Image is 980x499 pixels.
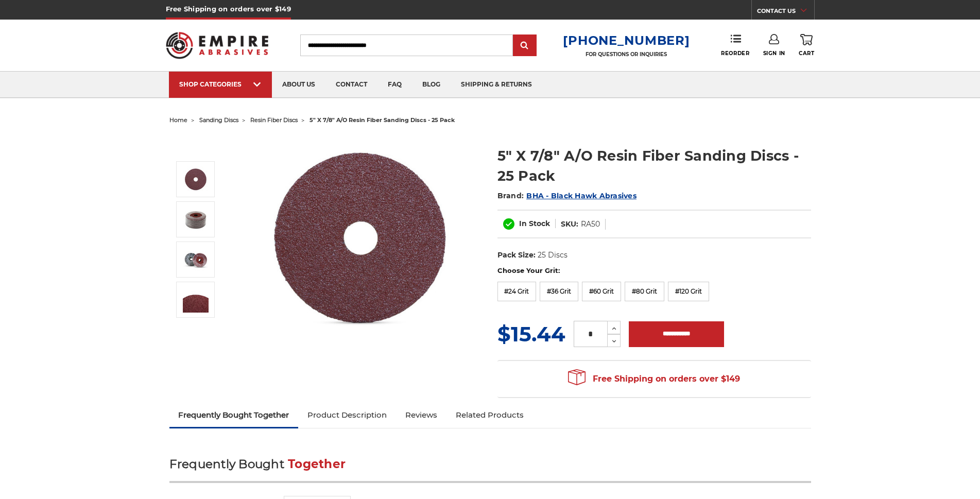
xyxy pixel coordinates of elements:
[561,219,578,230] dt: SKU:
[563,33,690,48] a: [PHONE_NUMBER]
[183,247,209,272] img: 5" X 7/8" A/O Resin Fiber Sanding Discs - 25 Pack
[497,146,811,186] h1: 5" X 7/8" A/O Resin Fiber Sanding Discs - 25 Pack
[298,404,396,426] a: Product Description
[799,34,814,57] a: Cart
[250,116,298,124] a: resin fiber discs
[721,34,749,56] a: Reorder
[183,287,209,313] img: 5" X 7/8" A/O Resin Fiber Sanding Discs - 25 Pack
[199,116,238,124] a: sanding discs
[497,250,536,261] dt: Pack Size:
[538,250,568,261] dd: 25 Discs
[183,166,209,192] img: 5 inch aluminum oxide resin fiber disc
[563,51,690,58] p: FOR QUESTIONS OR INQUIRIES
[799,50,814,57] span: Cart
[514,36,535,56] input: Submit
[446,404,533,426] a: Related Products
[451,72,542,98] a: shipping & returns
[581,219,600,230] dd: RA50
[721,50,749,57] span: Reorder
[325,72,377,98] a: contact
[526,191,637,200] a: BHA - Black Hawk Abrasives
[169,457,284,471] span: Frequently Bought
[166,25,269,65] img: Empire Abrasives
[497,191,524,200] span: Brand:
[179,80,262,88] div: SHOP CATEGORIES
[169,404,299,426] a: Frequently Bought Together
[310,116,455,124] span: 5" x 7/8" a/o resin fiber sanding discs - 25 pack
[257,135,463,340] img: 5 inch aluminum oxide resin fiber disc
[272,72,325,98] a: about us
[169,116,187,124] a: home
[757,5,814,20] a: CONTACT US
[288,457,346,471] span: Together
[412,72,451,98] a: blog
[497,266,811,276] label: Choose Your Grit:
[396,404,446,426] a: Reviews
[377,72,412,98] a: faq
[568,369,740,389] span: Free Shipping on orders over $149
[519,219,550,228] span: In Stock
[497,321,565,347] span: $15.44
[183,207,209,232] img: 5" X 7/8" A/O Resin Fiber Sanding Discs - 25 Pack
[763,50,785,57] span: Sign In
